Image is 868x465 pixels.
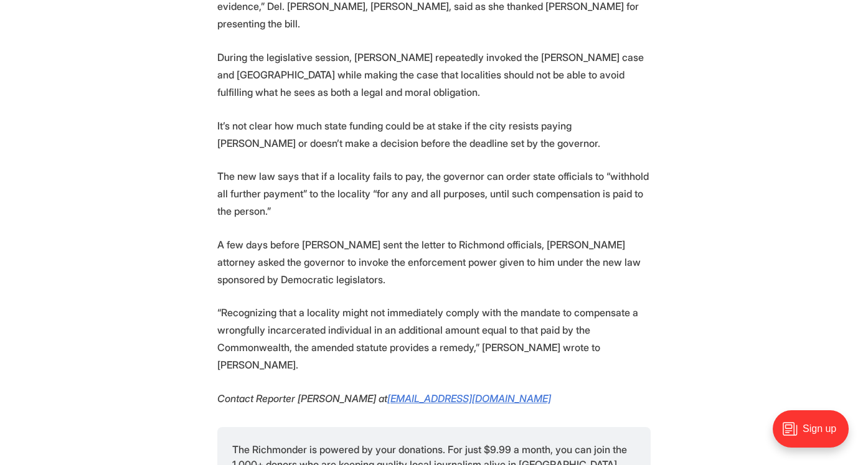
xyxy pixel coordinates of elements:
em: Contact Reporter [PERSON_NAME] at [217,392,387,405]
p: A few days before [PERSON_NAME] sent the letter to Richmond officials, [PERSON_NAME] attorney ask... [217,236,651,288]
a: [EMAIL_ADDRESS][DOMAIN_NAME] [387,392,551,405]
p: “Recognizing that a locality might not immediately comply with the mandate to compensate a wrongf... [217,304,651,373]
p: It’s not clear how much state funding could be at stake if the city resists paying [PERSON_NAME] ... [217,117,651,152]
iframe: portal-trigger [762,404,868,465]
p: During the legislative session, [PERSON_NAME] repeatedly invoked the [PERSON_NAME] case and [GEOG... [217,49,651,101]
p: The new law says that if a locality fails to pay, the governor can order state officials to “with... [217,167,651,220]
